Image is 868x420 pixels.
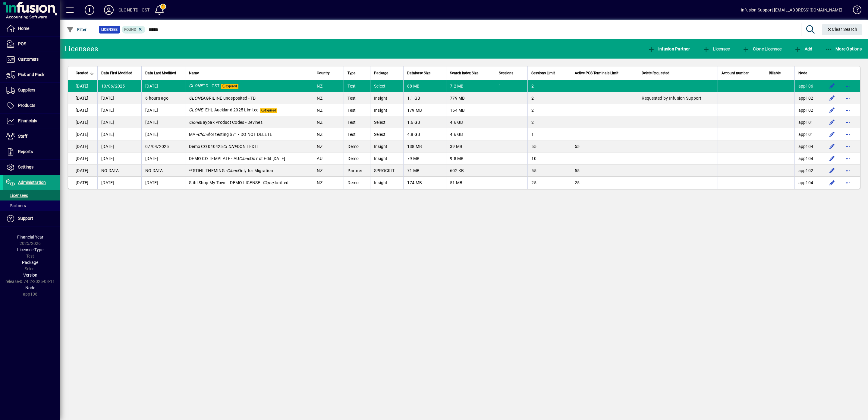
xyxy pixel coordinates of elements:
[843,117,853,127] button: More options
[18,165,33,169] span: Settings
[370,128,403,140] td: Select
[638,92,718,104] td: Requested by Infusion Support
[827,154,837,163] button: Edit
[18,26,29,31] span: Home
[189,156,285,161] span: DEMO CO TEMPLATE - AU Do not Edit [DATE]
[798,132,813,137] span: app101.prod.infusionbusinesssoftware.com
[843,105,853,115] button: More options
[189,120,200,125] em: Clone
[701,43,731,54] button: Licensee
[827,117,837,127] button: Edit
[18,216,33,221] span: Support
[348,70,355,76] span: Type
[403,92,446,104] td: 1.1 GB
[450,70,491,76] div: Search Index Size
[189,70,309,76] div: Name
[68,140,97,152] td: [DATE]
[531,70,555,76] span: Sessions Limit
[3,160,60,175] a: Settings
[313,165,344,177] td: NZ
[97,104,141,116] td: [DATE]
[403,140,446,152] td: 138 MB
[344,92,370,104] td: Test
[317,70,340,76] div: Country
[68,152,97,165] td: [DATE]
[843,154,853,163] button: More options
[827,105,837,115] button: Edit
[76,70,94,76] div: Created
[499,70,513,76] span: Sessions
[843,93,853,103] button: More options
[3,83,60,98] a: Suppliers
[403,80,446,92] td: 88 MB
[446,165,495,177] td: 602 KB
[6,203,26,208] span: Partners
[403,104,446,116] td: 179 MB
[18,41,26,46] span: POS
[101,70,132,76] span: Data First Modified
[403,177,446,189] td: 174 MB
[3,21,60,36] a: Home
[642,70,669,76] span: Delete Requested
[313,152,344,165] td: AU
[407,70,442,76] div: Database Size
[68,128,97,140] td: [DATE]
[344,152,370,165] td: Demo
[827,166,837,175] button: Edit
[527,116,571,128] td: 2
[3,98,60,113] a: Products
[18,72,44,77] span: Pick and Pack
[374,70,388,76] span: Package
[221,84,238,89] span: Expired
[18,88,35,92] span: Suppliers
[344,104,370,116] td: Test
[97,116,141,128] td: [DATE]
[97,152,141,165] td: [DATE]
[827,93,837,103] button: Edit
[527,152,571,165] td: 10
[798,70,807,76] span: Node
[18,103,35,108] span: Products
[189,96,203,101] em: CLONE
[99,5,118,15] button: Profile
[848,1,860,21] a: Knowledge Base
[642,70,714,76] div: Delete Requested
[313,80,344,92] td: NZ
[798,84,813,88] span: app106.prod.infusionbusinesssoftware.com
[827,27,857,32] span: Clear Search
[370,116,403,128] td: Select
[76,70,88,76] span: Created
[843,130,853,139] button: More options
[822,24,862,35] button: Clear
[843,166,853,175] button: More options
[22,260,38,265] span: Package
[827,142,837,151] button: Edit
[3,211,60,226] a: Support
[18,180,46,185] span: Administration
[97,128,141,140] td: [DATE]
[141,140,185,152] td: 07/04/2025
[344,128,370,140] td: Test
[827,178,837,188] button: Edit
[3,200,60,211] a: Partners
[407,70,430,76] span: Database Size
[65,24,88,35] button: Filter
[527,140,571,152] td: 55
[3,114,60,129] a: Financials
[68,80,97,92] td: [DATE]
[313,116,344,128] td: NZ
[843,81,853,91] button: More options
[450,70,478,76] span: Search Index Size
[344,177,370,189] td: Demo
[317,70,330,76] span: Country
[527,80,571,92] td: 2
[313,92,344,104] td: NZ
[189,96,256,101] span: AGRILINE undeposited - TD
[67,27,87,32] span: Filter
[97,92,141,104] td: [DATE]
[227,168,238,173] em: Clone
[189,120,263,125] span: Baypak Product Codes - Devines
[403,165,446,177] td: 71 MB
[18,149,33,154] span: Reports
[141,92,185,104] td: 6 hours ago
